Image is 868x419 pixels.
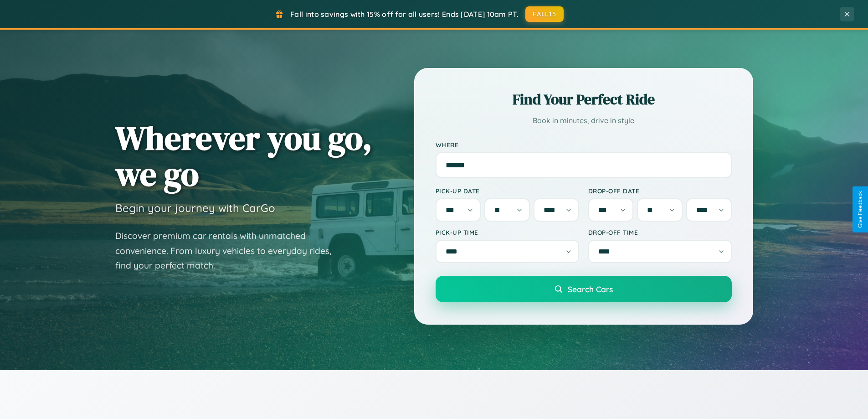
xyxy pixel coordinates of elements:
p: Discover premium car rentals with unmatched convenience. From luxury vehicles to everyday rides, ... [115,228,343,273]
h2: Find Your Perfect Ride [436,89,732,109]
p: Book in minutes, drive in style [436,114,732,127]
label: Drop-off Date [588,187,732,195]
label: Pick-up Date [436,187,579,195]
label: Pick-up Time [436,228,579,236]
h1: Wherever you go, we go [115,120,372,192]
button: FALL15 [525,6,564,22]
h3: Begin your journey with CarGo [115,201,275,215]
span: Search Cars [568,284,613,294]
label: Drop-off Time [588,228,732,236]
div: Give Feedback [857,191,863,228]
span: Fall into savings with 15% off for all users! Ends [DATE] 10am PT. [290,10,519,19]
label: Where [436,141,732,149]
button: Search Cars [436,276,732,302]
